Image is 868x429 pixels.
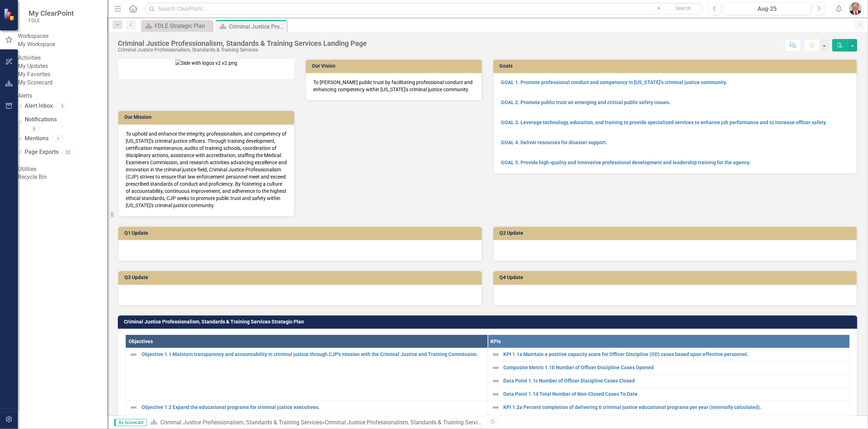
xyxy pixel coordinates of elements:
[29,9,74,18] span: My ClearPoint
[25,116,107,124] a: Notifications
[488,401,850,414] td: Double-Click to Edit Right Click for Context Menu
[488,348,850,361] td: Double-Click to Edit Right Click for Context Menu
[501,160,750,165] a: GOAL 5. Provide high-quality and innovative professional development and leadership training for ...
[124,319,854,325] h3: Criminal Justice Professionalism, Standards & Training Services Strategic Plan
[488,414,850,427] td: Double-Click to Edit Right Click for Context Menu
[504,378,846,384] a: Data Point 1.1c Number of Officer Discipline Cases Closed
[492,390,500,399] img: Not Defined
[56,103,68,109] div: 3
[118,39,367,47] div: Criminal Justice Professionalism, Standards & Training Services Landing Page
[145,3,703,15] input: Search ClearPoint...
[175,59,237,67] img: Side with logos v2 v2.png
[29,18,74,23] small: FDLE
[141,405,484,410] a: Objective 1.2 Expand the educational programs for criminal justice executives.
[488,374,850,387] td: Double-Click to Edit Right Click for Context Menu
[25,148,59,156] a: Page Exports
[488,361,850,374] td: Double-Click to Edit Right Click for Context Menu
[504,391,846,397] a: Data Point 1.1d Total Number of Non-Closed Cases To Date
[160,419,322,426] a: Criminal Justice Professionalism, Standards & Training Services
[25,135,49,143] a: Mentions
[665,4,701,14] button: Search
[501,140,607,145] a: GOAL 4. Deliver resources for disaster support.
[504,405,846,410] a: KPI 1.2a Percent completion of delivering 6 criminal justice educational programs per year (inter...
[18,70,107,79] a: My Favorites
[124,275,478,280] h3: Q3 Update
[18,54,107,62] div: Activities
[126,130,287,209] p: To uphold and enhance the integrity, professionalism, and competency of [US_STATE]'s criminal jus...
[129,350,138,359] img: Not Defined
[129,403,138,412] img: Not Defined
[28,126,40,132] div: 0
[726,5,808,13] div: Aug-25
[325,419,523,426] div: Criminal Justice Professionalism, Standards & Training Services Landing Page
[18,173,107,181] a: Recycle Bin
[155,21,211,30] div: FDLE Strategic Plan
[114,419,147,426] span: By Scorecard
[313,79,474,93] p: To [PERSON_NAME] public trust by facilitating professional conduct and enhancing competency withi...
[499,230,853,236] h3: Q2 Update
[124,230,478,236] h3: Q1 Update
[499,63,853,69] h3: Goals
[492,350,500,359] img: Not Defined
[849,2,862,15] img: Brett Kirkland
[724,2,810,15] button: Aug-25
[18,40,107,49] a: My Workspace
[18,165,107,174] div: Utilities
[676,5,691,11] span: Search
[18,92,107,100] div: Alerts
[141,352,484,357] a: Objective 1.1 Maintain transparency and accountability in criminal justice through CJP's mission ...
[150,419,482,427] div: »
[492,403,500,412] img: Not Defined
[501,79,727,85] a: GOAL 1. Promote professional conduct and competency in [US_STATE]’s criminal justice community.
[501,99,670,105] a: GOAL 2. Promote public trust on emerging and critical public safety issues.
[488,387,850,401] td: Double-Click to Edit Right Click for Context Menu
[499,275,853,280] h3: Q4 Update
[143,21,211,30] a: FDLE Strategic Plan
[18,79,107,87] a: My Scorecard
[118,47,367,53] div: Criminal Justice Professionalism, Standards & Training Services
[504,352,846,357] a: KPI 1.1a Maintain a positive capacity score for Officer Discipline (OD) cases based upon effectiv...
[124,114,291,120] h3: Our Mission
[25,102,53,110] a: Alert Inbox
[501,120,827,125] a: GOAL 3. Leverage technology, education, and training to provide specialized services to enhance j...
[4,8,16,21] img: ClearPoint Strategy
[18,62,107,70] a: My Updates
[126,348,488,401] td: Double-Click to Edit Right Click for Context Menu
[18,32,107,40] div: Workspaces
[229,22,285,31] div: Criminal Justice Professionalism, Standards & Training Services Landing Page
[492,364,500,372] img: Not Defined
[492,377,500,385] img: Not Defined
[312,63,478,69] h3: Our Vision
[504,365,846,370] a: Composite Metric 1.1b Number of Officer Discipline Cases Opened
[62,149,74,155] div: 32
[52,136,64,142] div: 1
